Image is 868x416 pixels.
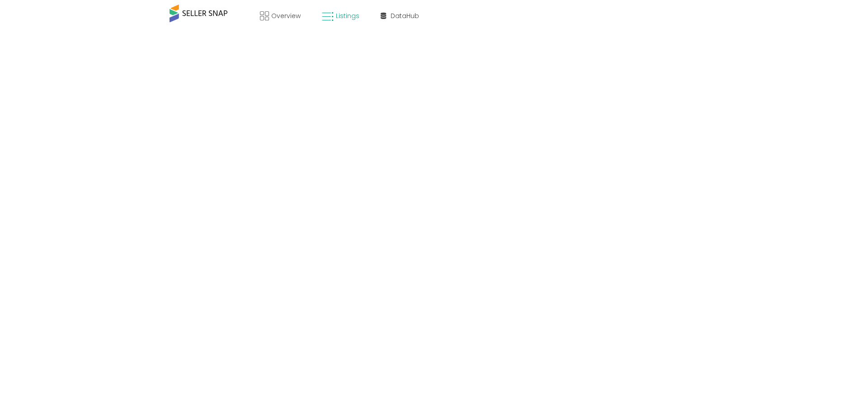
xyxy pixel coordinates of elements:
[315,2,366,29] a: Listings
[374,2,426,29] a: DataHub
[253,2,307,29] a: Overview
[336,11,359,20] span: Listings
[391,11,419,20] span: DataHub
[271,11,301,20] span: Overview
